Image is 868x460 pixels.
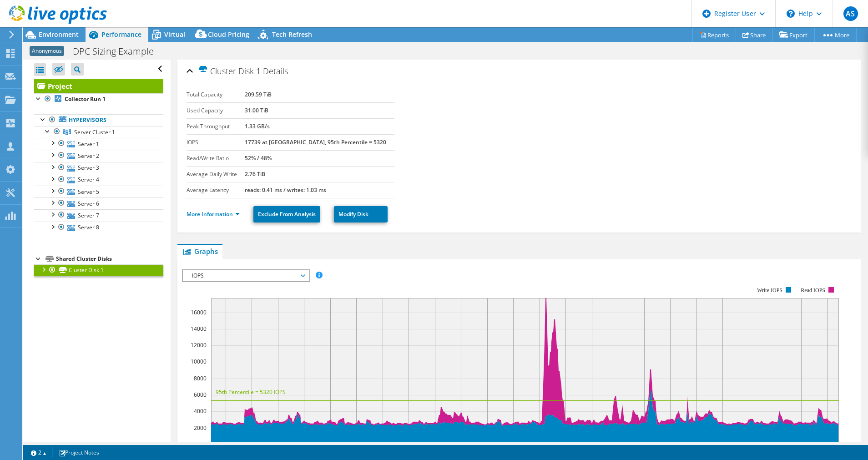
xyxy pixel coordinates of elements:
a: Exclude From Analysis [253,206,320,222]
b: 2.76 TiB [245,170,265,178]
label: Peak Throughput [187,122,245,131]
b: 17739 at [GEOGRAPHIC_DATA], 95th Percentile = 5320 [245,138,386,146]
label: Used Capacity [187,106,245,115]
a: Share [736,28,773,42]
label: Total Capacity [187,90,245,99]
a: More [814,28,857,42]
a: Hypervisors [34,114,163,126]
text: Write IOPS [757,287,782,293]
span: Tech Refresh [272,30,312,39]
a: Project Notes [52,447,106,458]
text: 8000 [194,374,207,382]
a: 2 [25,447,53,458]
a: Server 3 [34,162,163,174]
a: Server 6 [34,197,163,209]
label: Average Daily Write [187,170,245,179]
a: Server 7 [34,209,163,221]
a: Server 8 [34,222,163,233]
span: Graphs [182,247,218,256]
text: 14000 [191,325,207,333]
a: Collector Run 1 [34,93,163,105]
a: Reports [692,28,736,42]
a: Server 5 [34,186,163,197]
b: 209.59 TiB [245,91,272,98]
text: 95th Percentile = 5320 IOPS [216,388,286,396]
a: Server Cluster 1 [34,126,163,138]
a: Server 2 [34,150,163,162]
b: 52% / 48% [245,154,272,162]
span: AS [843,6,858,21]
a: Export [772,28,815,42]
a: More Information [187,210,240,218]
div: Shared Cluster Disks [56,253,163,264]
text: 4000 [194,407,207,415]
text: 6000 [194,391,207,399]
span: Environment [39,30,79,39]
text: 12000 [191,341,207,349]
span: Virtual [164,30,185,39]
label: Average Latency [187,186,245,195]
text: 16000 [191,308,207,316]
a: Cluster Disk 1 [34,264,163,276]
text: Read IOPS [801,287,825,293]
label: Read/Write Ratio [187,154,245,163]
h1: DPC Sizing Example [69,46,168,56]
label: IOPS [187,138,245,147]
svg: \n [787,10,795,18]
b: reads: 0.41 ms / writes: 1.03 ms [245,186,326,194]
a: Modify Disk [334,206,388,222]
span: Details [263,66,288,76]
span: IOPS [187,270,304,281]
a: Project [34,79,163,93]
span: Cloud Pricing [208,30,249,39]
span: Cluster Disk 1 [198,66,261,76]
b: Collector Run 1 [65,95,106,103]
span: Anonymous [30,46,64,56]
span: Server Cluster 1 [74,128,115,136]
text: 0 [203,440,207,448]
span: Performance [101,30,141,39]
a: Server 4 [34,174,163,186]
a: Server 1 [34,138,163,150]
b: 1.33 GB/s [245,122,270,130]
text: 2000 [194,424,207,432]
text: 10000 [191,358,207,365]
b: 31.00 TiB [245,106,268,114]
